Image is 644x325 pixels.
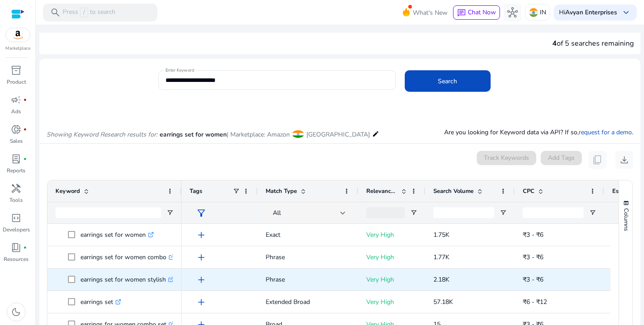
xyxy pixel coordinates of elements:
[196,252,207,263] span: add
[266,293,350,311] p: Extended Broad
[190,187,202,195] span: Tags
[23,98,27,102] span: fiber_manual_record
[55,207,161,218] input: Keyword Filter Input
[410,209,417,216] button: Open Filter Menu
[165,67,194,73] mat-label: Enter Keyword
[80,248,174,266] p: earrings set for women combo
[372,128,379,139] mat-icon: edit
[433,298,453,306] span: 57.18K
[444,128,633,137] p: Are you looking for Keyword data via API? If so, .
[4,255,29,263] p: Resources
[266,270,350,289] p: Phrase
[5,45,30,52] p: Marketplace
[11,213,21,223] span: code_blocks
[366,293,417,311] p: Very High
[433,275,449,284] span: 2.18K
[55,187,80,195] span: Keyword
[504,4,521,21] button: hub
[196,230,207,240] span: add
[433,253,449,261] span: 1.77K
[166,209,174,216] button: Open Filter Menu
[468,8,496,17] span: Chat Now
[6,28,30,42] img: amazon.svg
[523,207,584,218] input: CPC Filter Input
[7,167,25,175] p: Reports
[227,130,290,139] span: | Marketplace: Amazon
[11,154,21,164] span: lab_profile
[23,128,27,131] span: fiber_manual_record
[80,293,121,311] p: earrings set
[523,298,547,306] span: ₹6 - ₹12
[11,94,21,105] span: campaign
[11,242,21,253] span: book_4
[366,187,398,195] span: Relevance Score
[366,226,417,244] p: Very High
[523,275,543,284] span: ₹3 - ₹6
[266,248,350,266] p: Phrase
[47,130,157,139] i: Showing Keyword Research results for:
[523,187,534,195] span: CPC
[11,65,21,76] span: inventory_2
[457,9,466,17] span: chat
[11,183,21,194] span: handyman
[433,231,449,239] span: 1.75K
[615,151,633,169] button: download
[453,5,500,20] button: chatChat Now
[552,38,557,48] span: 4
[565,8,617,17] b: Avyan Enterprises
[63,8,115,17] p: Press to search
[500,209,507,216] button: Open Filter Menu
[540,4,546,20] p: IN
[196,208,207,218] span: filter_alt
[273,209,281,217] span: All
[433,187,474,195] span: Search Volume
[266,187,297,195] span: Match Type
[523,231,543,239] span: ₹3 - ₹6
[11,124,21,135] span: donut_small
[11,107,21,115] p: Ads
[80,226,154,244] p: earrings set for women
[366,248,417,266] p: Very High
[80,270,174,289] p: earrings set for women stylish
[552,38,634,49] div: of 5 searches remaining
[523,253,543,261] span: ₹3 - ₹6
[23,246,27,249] span: fiber_manual_record
[10,137,23,145] p: Sales
[559,9,617,16] p: Hi
[579,128,632,137] a: request for a demo
[50,7,61,18] span: search
[405,70,491,92] button: Search
[413,5,448,21] span: What's New
[621,7,631,18] span: keyboard_arrow_down
[622,208,630,231] span: Columns
[433,207,494,218] input: Search Volume Filter Input
[619,154,630,165] span: download
[23,157,27,161] span: fiber_manual_record
[507,7,518,18] span: hub
[9,196,23,204] p: Tools
[529,8,538,17] img: in.svg
[366,270,417,289] p: Very High
[7,78,26,86] p: Product
[306,130,370,139] span: [GEOGRAPHIC_DATA]
[196,297,207,308] span: add
[3,226,30,234] p: Developers
[438,77,457,86] span: Search
[11,307,21,317] span: dark_mode
[589,209,596,216] button: Open Filter Menu
[266,226,350,244] p: Exact
[160,130,227,139] span: earrings set for women
[80,8,88,17] span: /
[196,274,207,285] span: add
